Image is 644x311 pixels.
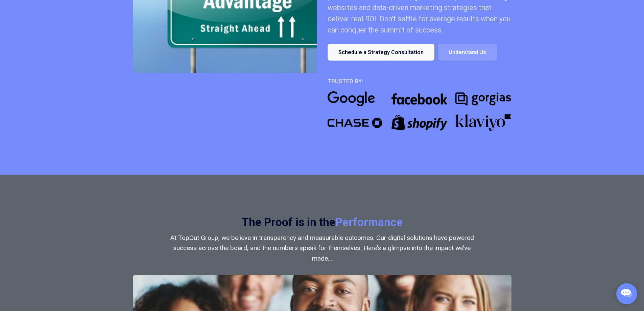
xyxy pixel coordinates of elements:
[242,215,403,229] h4: The Proof is in the
[335,215,403,229] span: Performance
[328,44,434,61] a: Schedule a Strategy Consultation
[164,233,480,264] div: At TopOut Group, we believe in transparency and measurable outcomes. Our digital solutions have p...
[438,44,497,61] a: Understand Us
[328,77,363,86] div: trusted by:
